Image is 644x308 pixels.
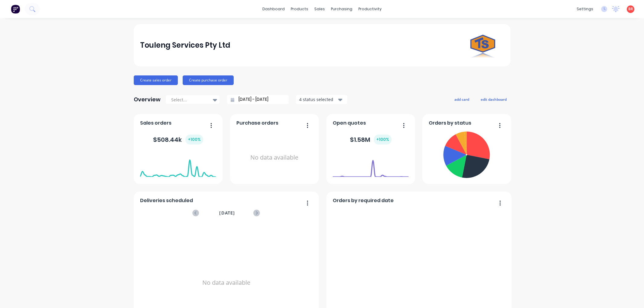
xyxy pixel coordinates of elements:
[236,119,278,127] span: Purchase orders
[153,135,203,144] div: $ 508.44k
[333,197,394,204] span: Orders by required date
[311,5,328,14] div: sales
[134,75,178,85] button: Create sales order
[355,5,385,14] div: productivity
[236,129,312,186] div: No data available
[477,95,511,103] button: edit dashboard
[259,5,288,14] a: dashboard
[140,197,193,204] span: Deliveries scheduled
[350,135,392,144] div: $ 1.58M
[374,135,392,144] div: + 100 %
[140,39,230,51] div: Touleng Services Pty Ltd
[628,6,633,12] span: BR
[462,24,504,66] img: Touleng Services Pty Ltd
[574,5,596,14] div: settings
[11,5,20,14] img: Factory
[296,95,347,104] button: 4 status selected
[450,95,473,103] button: add card
[219,210,235,216] span: [DATE]
[134,94,161,106] div: Overview
[328,5,355,14] div: purchasing
[429,119,471,127] span: Orders by status
[299,96,337,103] div: 4 status selected
[140,119,171,127] span: Sales orders
[183,75,234,85] button: Create purchase order
[333,119,366,127] span: Open quotes
[288,5,311,14] div: products
[185,135,203,144] div: + 100 %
